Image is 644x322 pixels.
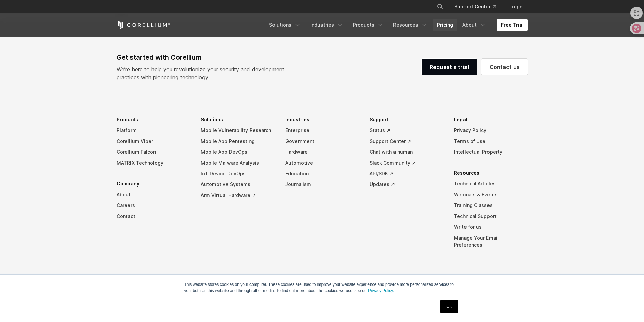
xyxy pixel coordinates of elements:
[285,125,359,136] a: Enterprise
[285,147,359,157] a: Hardware
[369,125,443,136] a: Status ↗
[368,288,394,293] a: Privacy Policy.
[117,157,190,168] a: MATRIX Technology
[117,189,190,200] a: About
[454,211,528,222] a: Technical Support
[117,52,290,63] div: Get started with Corellium
[265,19,305,31] a: Solutions
[117,147,190,157] a: Corellium Falcon
[369,147,443,157] a: Chat with a human
[117,211,190,222] a: Contact
[306,19,348,31] a: Industries
[369,136,443,147] a: Support Center ↗
[201,190,275,201] a: Arm Virtual Hardware ↗
[201,168,275,179] a: IoT Device DevOps
[440,300,458,313] a: OK
[285,179,359,190] a: Journalism
[285,157,359,168] a: Automotive
[433,19,457,31] a: Pricing
[117,21,170,29] a: Corellium Home
[201,179,275,190] a: Automotive Systems
[184,281,460,294] p: This website stores cookies on your computer. These cookies are used to improve your website expe...
[454,125,528,136] a: Privacy Policy
[117,125,190,136] a: Platform
[434,1,446,13] button: Search
[458,19,490,31] a: About
[429,1,528,13] div: Navigation Menu
[449,1,501,13] a: Support Center
[454,189,528,200] a: Webinars & Events
[201,157,275,168] a: Mobile Malware Analysis
[201,147,275,157] a: Mobile App DevOps
[117,136,190,147] a: Corellium Viper
[369,179,443,190] a: Updates ↗
[117,200,190,211] a: Careers
[389,19,432,31] a: Resources
[422,59,477,75] a: Request a trial
[201,125,275,136] a: Mobile Vulnerability Research
[117,114,528,261] div: Navigation Menu
[454,147,528,157] a: Intellectual Property
[285,136,359,147] a: Government
[117,65,290,81] p: We’re here to help you revolutionize your security and development practices with pioneering tech...
[481,59,528,75] a: Contact us
[265,19,528,31] div: Navigation Menu
[285,168,359,179] a: Education
[454,136,528,147] a: Terms of Use
[454,178,528,189] a: Technical Articles
[454,200,528,211] a: Training Classes
[497,19,528,31] a: Free Trial
[454,222,528,232] a: Write for us
[454,232,528,250] a: Manage Your Email Preferences
[504,1,528,13] a: Login
[201,136,275,147] a: Mobile App Pentesting
[349,19,388,31] a: Products
[369,168,443,179] a: API/SDK ↗
[369,157,443,168] a: Slack Community ↗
